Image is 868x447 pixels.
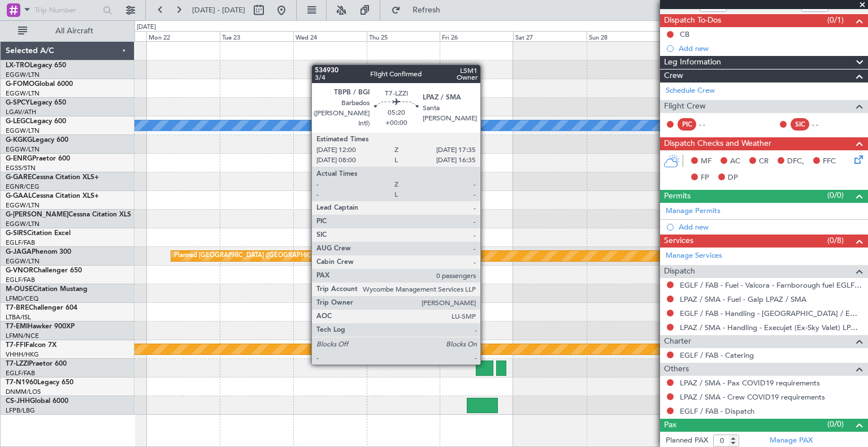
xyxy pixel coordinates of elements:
a: LTBA/ISL [6,313,31,322]
span: Permits [664,190,691,203]
div: Thu 25 [367,31,440,41]
div: - - [812,119,837,129]
a: EGGW/LTN [6,201,40,210]
span: CS-JHH [6,398,30,405]
span: G-SPCY [6,99,30,106]
a: G-JAGAPhenom 300 [6,249,71,255]
span: G-ENRG [6,155,32,162]
a: EGGW/LTN [6,257,40,266]
a: EGLF / FAB - Handling - [GEOGRAPHIC_DATA] / EGLF / FAB [680,309,862,318]
a: LPAZ / SMA - Handling - Execujet (Ex-Sky Valet) LPAZ / SMA [680,323,862,332]
span: AC [730,156,740,167]
a: G-SIRSCitation Excel [6,230,71,237]
a: LX-TROLegacy 650 [6,62,66,69]
button: All Aircraft [12,22,123,40]
div: [DATE] [137,23,156,32]
div: Wed 24 [293,31,367,41]
a: LPAZ / SMA - Pax COVID19 requirements [680,378,820,388]
span: T7-EMI [6,323,28,330]
a: EGLF / FAB - Catering [680,350,754,360]
span: G-GAAL [6,193,32,199]
span: Leg Information [664,56,721,69]
span: Charter [664,335,691,348]
div: Planned [GEOGRAPHIC_DATA] ([GEOGRAPHIC_DATA]) [174,248,334,264]
a: EGGW/LTN [6,89,40,98]
a: EGGW/LTN [6,220,40,228]
span: (0/0) [827,189,844,201]
a: LPAZ / SMA - Crew COVID19 requirements [680,392,825,402]
div: PIC [678,118,696,131]
div: Mon 22 [146,31,220,41]
span: MF [701,156,711,167]
span: Services [664,235,693,248]
a: EGLF/FAB [6,369,35,377]
a: G-LEGCLegacy 600 [6,118,66,125]
span: Crew [664,70,683,83]
a: Manage PAX [770,435,813,446]
a: T7-LZZIPraetor 600 [6,361,67,367]
span: FFC [823,156,836,167]
span: All Aircraft [29,27,119,35]
a: DNMM/LOS [6,388,41,396]
a: EGLF/FAB [6,276,35,284]
div: Fri 26 [440,31,513,41]
div: Add new [679,44,862,53]
a: LFMD/CEQ [6,294,38,303]
span: G-[PERSON_NAME] [6,211,68,218]
span: T7-BRE [6,305,29,311]
a: LFMN/NCE [6,332,39,340]
span: CR [759,156,769,167]
span: G-SIRS [6,230,27,237]
a: T7-BREChallenger 604 [6,305,77,311]
span: Flight Crew [664,100,706,113]
label: Planned PAX [666,435,708,446]
span: Dispatch To-Dos [664,14,721,27]
span: G-LEGC [6,118,30,125]
a: Schedule Crew [666,85,715,97]
a: T7-EMIHawker 900XP [6,323,75,330]
span: Pax [664,419,676,432]
span: G-JAGA [6,249,32,255]
span: [DATE] - [DATE] [192,5,245,15]
a: G-SPCYLegacy 650 [6,99,66,106]
span: Others [664,363,689,376]
a: EGSS/STN [6,164,36,172]
span: G-KGKG [6,137,32,144]
a: LGAV/ATH [6,108,36,116]
a: M-OUSECitation Mustang [6,286,88,293]
span: G-FOMO [6,81,34,88]
span: (0/0) [827,418,844,430]
div: SIC [791,118,809,131]
a: T7-FFIFalcon 7X [6,342,57,349]
span: T7-FFI [6,342,25,349]
a: EGLF/FAB [6,238,35,247]
button: Refresh [386,1,454,19]
span: M-OUSE [6,286,33,293]
span: (0/1) [827,14,844,26]
div: Sun 28 [587,31,660,41]
a: G-VNORChallenger 650 [6,267,82,274]
span: DFC, [787,156,804,167]
div: CB [680,29,689,39]
a: G-[PERSON_NAME]Cessna Citation XLS [6,211,131,218]
span: LX-TRO [6,62,30,69]
div: Add new [679,222,862,232]
div: Tue 23 [220,31,293,41]
a: LPAZ / SMA - Fuel - Galp LPAZ / SMA [680,294,806,304]
a: Manage Permits [666,206,721,217]
span: FP [701,172,709,184]
span: T7-LZZI [6,361,29,367]
a: EGGW/LTN [6,71,40,79]
div: Sat 27 [513,31,587,41]
a: T7-N1960Legacy 650 [6,379,73,386]
span: (0/8) [827,235,844,246]
span: Refresh [403,6,450,14]
div: - - [699,119,724,129]
a: EGNR/CEG [6,183,40,191]
a: LFPB/LBG [6,406,35,415]
a: G-ENRGPraetor 600 [6,155,70,162]
a: CS-JHHGlobal 6000 [6,398,68,405]
a: Manage Services [666,250,722,262]
a: G-KGKGLegacy 600 [6,137,68,144]
span: Dispatch [664,265,695,278]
